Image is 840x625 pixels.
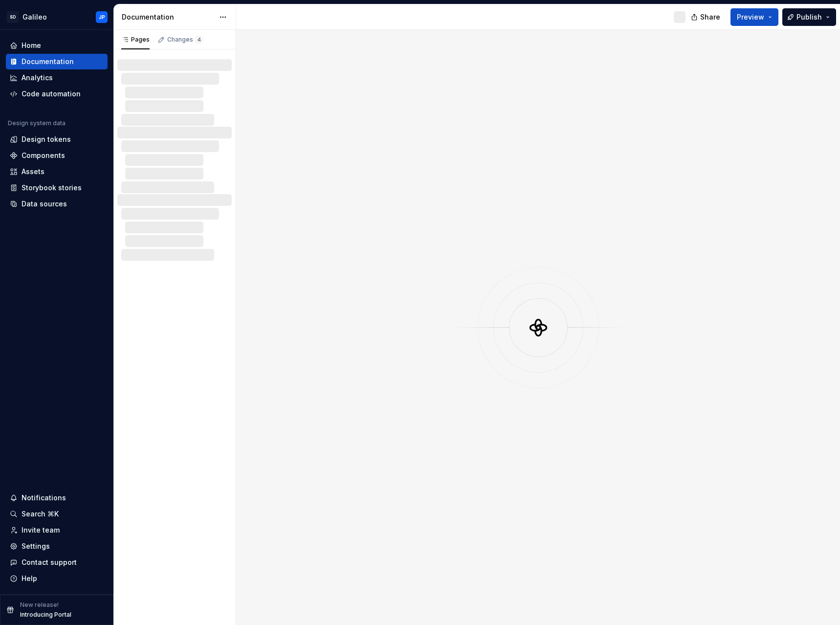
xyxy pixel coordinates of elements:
[6,490,108,506] button: Notifications
[6,148,108,163] a: Components
[22,493,66,503] div: Notifications
[22,12,47,22] div: Galileo
[22,509,59,519] div: Search ⌘K
[730,8,778,26] button: Preview
[22,151,65,160] div: Components
[167,36,203,44] div: Changes
[6,506,108,522] button: Search ⌘K
[22,134,71,144] div: Design tokens
[6,38,108,53] a: Home
[20,611,71,619] p: Introducing Portal
[22,183,82,193] div: Storybook stories
[6,196,108,212] a: Data sources
[22,541,50,551] div: Settings
[8,119,66,127] div: Design system data
[2,6,111,27] button: SDGalileoJP
[22,41,41,50] div: Home
[6,86,108,102] a: Code automation
[782,8,836,26] button: Publish
[6,522,108,538] a: Invite team
[6,54,108,69] a: Documentation
[737,12,764,22] span: Preview
[22,525,60,535] div: Invite team
[121,36,150,44] div: Pages
[22,574,37,583] div: Help
[22,89,81,99] div: Code automation
[22,558,77,567] div: Contact support
[122,12,214,22] div: Documentation
[6,555,108,570] button: Contact support
[6,164,108,179] a: Assets
[22,57,74,67] div: Documentation
[195,36,203,44] span: 4
[6,132,108,147] a: Design tokens
[686,8,727,26] button: Share
[7,11,19,23] div: SD
[796,12,822,22] span: Publish
[700,12,720,22] span: Share
[22,167,44,177] div: Assets
[99,13,105,21] div: JP
[22,73,53,83] div: Analytics
[22,199,67,209] div: Data sources
[6,180,108,196] a: Storybook stories
[6,538,108,554] a: Settings
[6,70,108,86] a: Analytics
[6,571,108,586] button: Help
[20,601,59,609] p: New release!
